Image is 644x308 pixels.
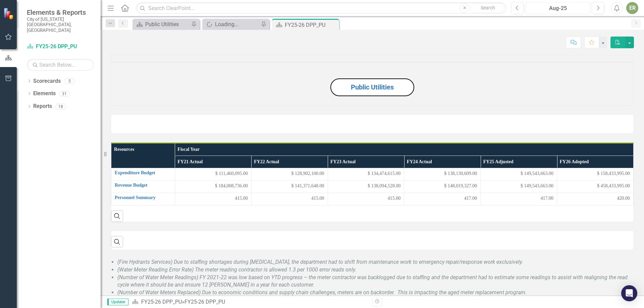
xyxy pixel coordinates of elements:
em: (Water Meter Reading Error Rate) The meter reading contractor is allowed 1.3 per 1000 error reads... [117,266,356,273]
span: $ 134,474,615.00 [368,170,400,177]
span: Elements & Reports [27,8,94,16]
span: 415.00 [235,195,248,202]
td: Double-Click to Edit [557,193,634,205]
img: ClearPoint Strategy [3,7,15,20]
td: Double-Click to Edit [251,193,328,205]
em: (Number of Water Meter Readings) FY 2021‐22 was low based on YTD progress – the meter contractor ... [117,274,628,288]
span: 417.00 [541,195,554,202]
td: Double-Click to Edit [251,168,328,180]
span: Search [481,5,495,10]
a: Elements [33,90,56,98]
span: $ 184,008,736.00 [215,183,248,189]
td: Double-Click to Edit Right Click for Context Menu [111,180,175,193]
td: Double-Click to Edit [404,193,481,205]
td: Double-Click to Edit [481,168,557,180]
a: Public Utilities [351,83,394,91]
td: Double-Click to Edit [175,168,251,180]
span: 420.00 [617,195,630,202]
span: $ 141,371,648.00 [291,183,324,189]
td: Double-Click to Edit [328,168,404,180]
a: Revenue Budget [115,183,171,188]
button: Aug-25 [526,2,590,14]
a: FY25-26 DPP_PU [27,43,94,51]
span: $ 158,433,995.00 [597,170,630,177]
td: Double-Click to Edit [175,180,251,193]
td: Double-Click to Edit [328,193,404,205]
td: Double-Click to Edit [404,180,481,193]
td: Double-Click to Edit Right Click for Context Menu [111,193,175,205]
button: ER [626,2,638,14]
td: Double-Click to Edit [481,180,557,193]
td: Double-Click to Edit [557,180,634,193]
td: Double-Click to Edit Right Click for Context Menu [111,168,175,180]
div: Aug-25 [528,4,588,12]
div: 5 [64,78,75,84]
span: $ 111,460,095.00 [215,170,248,177]
a: FY25-26 DPP_PU [141,299,182,305]
a: Loading... [204,20,259,28]
span: $ 148,019,327.00 [444,183,477,189]
div: Loading... [215,20,259,28]
div: Public Utilities [145,20,190,28]
div: 31 [59,91,70,97]
div: Open Intercom Messenger [621,285,637,301]
span: $ 128,902,100.00 [291,170,324,177]
span: 415.00 [388,195,401,202]
div: FY25-26 DPP_PU [285,21,337,29]
em: (Number of Water Meters Replaced) Due to economic conditions and supply chain challenges, meters ... [117,289,527,296]
div: 18 [55,104,66,109]
a: Scorecards [33,77,61,85]
a: Personnel Summary [115,195,171,200]
td: Double-Click to Edit [557,168,634,180]
button: Search [471,3,504,13]
span: $ 138,094,528.00 [368,183,400,189]
td: Double-Click to Edit [175,193,251,205]
span: $ 149,543,663.00 [521,170,553,177]
a: Public Utilities [134,20,190,28]
td: Double-Click to Edit [481,193,557,205]
span: $ 458,433,995.00 [597,183,630,189]
td: Double-Click to Edit [404,168,481,180]
button: Public Utilities [330,78,414,96]
input: Search Below... [27,59,94,71]
span: 415.00 [311,195,324,202]
small: City of [US_STATE][GEOGRAPHIC_DATA], [GEOGRAPHIC_DATA] [27,16,94,33]
span: Updater [107,299,128,305]
div: FY25-26 DPP_PU [184,299,225,305]
td: Double-Click to Edit [328,180,404,193]
span: 417.00 [464,195,477,202]
a: Expenditure Budget [115,170,171,175]
input: Search ClearPoint... [136,2,506,14]
div: » [132,298,367,306]
td: Double-Click to Edit [251,180,328,193]
span: $ 138,130,609.00 [444,170,477,177]
em: (Fire Hydrants Services) Due to staffing shortages during [MEDICAL_DATA], the department had to s... [117,259,523,265]
a: Reports [33,103,52,110]
span: $ 149,543,663.00 [521,183,553,189]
